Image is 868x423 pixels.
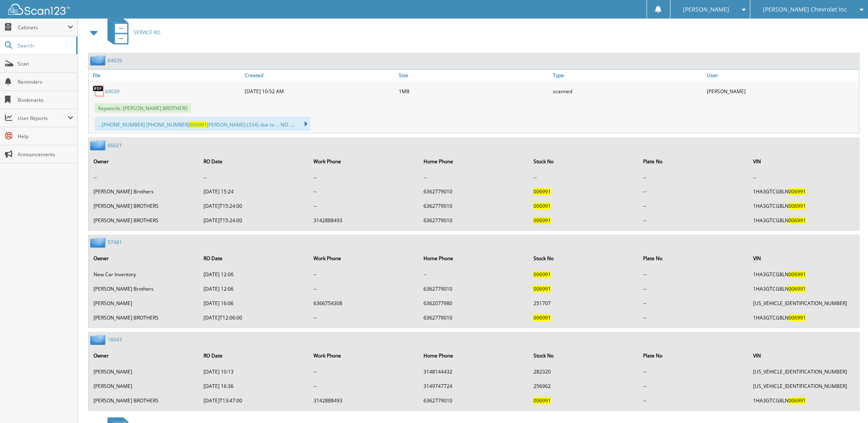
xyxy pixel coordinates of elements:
img: folder2.png [90,55,108,66]
span: Help [18,133,73,140]
td: [PERSON_NAME] [89,297,199,310]
span: User Reports [18,115,68,122]
td: -- [639,380,749,393]
span: 006991 [533,397,551,404]
td: 1HA3GTCG8LN [749,214,859,228]
td: New Car Inventory [89,268,199,282]
td: 1HA3GTCG8LN [749,311,859,325]
th: RO Date [199,250,309,267]
td: 6362077980 [419,297,529,310]
td: [DATE]T12:06:00 [199,311,309,325]
td: -- [639,282,749,296]
td: -- [89,171,199,184]
th: Work Phone [309,250,419,267]
td: -- [639,268,749,282]
span: Search [18,42,72,49]
a: Created [243,70,397,81]
span: 006991 [533,217,551,224]
td: [DATE] 12:06 [199,268,309,282]
th: VIN [749,348,859,364]
span: 006991 [789,271,806,278]
img: PDF.png [93,85,105,97]
td: -- [529,171,639,184]
td: [PERSON_NAME] BROTHERS [89,311,199,325]
td: [DATE]T13:47:00 [199,394,309,408]
a: SERVICE RO [103,16,160,49]
td: 6362779010 [419,200,529,213]
th: Work Phone [309,348,419,364]
td: -- [639,185,749,199]
span: 006991 [533,203,551,210]
th: Owner [89,250,199,267]
span: [PERSON_NAME] [683,7,730,12]
a: User [705,70,859,81]
td: -- [419,268,529,282]
td: -- [419,171,529,184]
th: VIN [749,250,859,267]
td: -- [639,365,749,379]
td: [DATE] 10:13 [199,365,309,379]
td: [DATE]T15:24:00 [199,214,309,228]
td: [PERSON_NAME] [89,380,199,393]
th: Stock No [529,250,639,267]
td: -- [309,185,419,199]
td: [US_VEHICLE_IDENTIFICATION_NUMBER] [749,297,859,310]
th: RO Date [199,348,309,364]
td: [DATE] 16:06 [199,297,309,310]
td: [PERSON_NAME] BROTHERS [89,394,199,408]
td: 6362779010 [419,311,529,325]
th: Plate No [639,348,749,364]
td: [PERSON_NAME] BROTHERS [89,214,199,228]
span: 006991 [789,203,806,210]
div: 1MB [397,83,551,99]
td: [PERSON_NAME] Brothers [89,185,199,199]
td: 6362779010 [419,214,529,228]
td: -- [639,311,749,325]
th: Plate No [639,153,749,170]
td: 282320 [529,365,639,379]
td: -- [309,200,419,213]
td: 6366754308 [309,297,419,310]
td: -- [639,171,749,184]
td: 6362779010 [419,282,529,296]
td: -- [749,171,859,184]
span: 006991 [789,188,806,195]
td: [DATE] 15:24 [199,185,309,199]
span: 006991 [533,271,551,278]
td: 1HA3GTCG8LN [749,282,859,296]
th: Owner [89,348,199,364]
td: [DATE] 16:36 [199,380,309,393]
a: Type [551,70,705,81]
th: Home Phone [419,153,529,170]
div: [PERSON_NAME] [705,83,859,99]
td: 3149747724 [419,380,529,393]
th: Stock No [529,348,639,364]
img: scan123-logo-white.svg [8,4,70,15]
span: Scan [18,60,73,67]
td: 3142888493 [309,394,419,408]
th: Home Phone [419,348,529,364]
a: 64039 [108,57,122,64]
span: Reminders [18,78,73,85]
div: scanned [551,83,705,99]
span: 006991 [789,286,806,293]
span: 006991 [190,121,207,128]
td: -- [309,365,419,379]
td: [PERSON_NAME] Brothers [89,282,199,296]
td: 6362779010 [419,185,529,199]
td: -- [309,282,419,296]
td: 251707 [529,297,639,310]
a: 57481 [108,239,122,246]
th: Work Phone [309,153,419,170]
td: [DATE] 12:06 [199,282,309,296]
span: [PERSON_NAME] Chevrolet Inc [763,7,847,12]
th: Stock No [529,153,639,170]
img: folder2.png [90,140,108,150]
td: 3148144432 [419,365,529,379]
span: Announcements [18,151,73,158]
a: 66021 [108,142,122,149]
span: 006991 [533,188,551,195]
td: 6362779010 [419,394,529,408]
th: Owner [89,153,199,170]
span: 006991 [533,286,551,293]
